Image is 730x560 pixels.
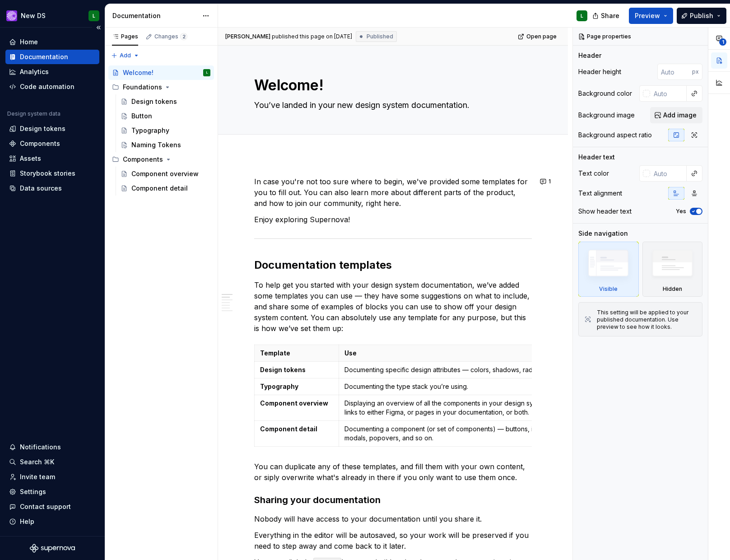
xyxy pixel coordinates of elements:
[108,152,214,167] div: Components
[5,470,99,484] a: Invite team
[225,33,270,40] span: [PERSON_NAME]
[254,280,532,334] p: To help get you started with your design system documentation, we’ve added some templates you can...
[578,89,632,98] div: Background color
[117,181,214,196] a: Component detail
[20,154,41,163] div: Assets
[30,544,75,553] svg: Supernova Logo
[117,109,214,123] a: Button
[112,33,138,40] div: Pages
[20,82,74,91] div: Code automation
[21,11,46,20] div: New DS
[131,140,181,149] div: Naming Tokens
[20,487,46,496] div: Settings
[663,285,682,293] div: Hidden
[20,457,54,467] div: Search ⌘K
[272,33,352,40] div: published this page on [DATE]
[20,139,60,148] div: Components
[108,49,142,62] button: Add
[92,21,105,34] button: Collapse sidebar
[5,151,99,166] a: Assets
[578,242,639,297] div: Visible
[599,285,618,293] div: Visible
[578,229,628,238] div: Side navigation
[367,33,393,40] span: Published
[108,80,214,94] div: Foundations
[588,8,625,24] button: Share
[344,365,573,374] p: Documenting specific design attributes — colors, shadows, radii, and so on.
[690,11,713,20] span: Publish
[20,443,61,452] div: Notifications
[526,33,557,40] span: Open page
[252,98,530,112] textarea: You’ve landed in your new design system documentation.
[117,167,214,181] a: Component overview
[5,181,99,196] a: Data sources
[692,68,699,75] p: px
[515,30,561,43] a: Open page
[20,52,68,61] div: Documentation
[5,514,99,529] button: Help
[344,349,573,358] p: Use
[677,8,726,24] button: Publish
[5,79,99,94] a: Code automation
[5,440,99,454] button: Notifications
[108,65,214,80] a: Welcome!L
[5,65,99,79] a: Analytics
[642,242,703,297] div: Hidden
[344,399,573,417] p: Displaying an overview of all the components in your design system, with links to either Figma, o...
[20,502,71,511] div: Contact support
[260,366,306,373] strong: Design tokens
[108,65,214,196] div: Page tree
[93,12,95,19] div: L
[117,138,214,152] a: Naming Tokens
[254,176,532,209] p: In case you're not too sure where to begin, we've provided some templates for you to fill out. Yo...
[2,6,103,25] button: New DSL
[131,169,199,178] div: Component overview
[20,67,49,76] div: Analytics
[260,425,317,433] strong: Component detail
[578,153,615,162] div: Header text
[254,214,532,225] p: Enjoy exploring Supernova!
[601,11,619,20] span: Share
[123,155,163,164] div: Components
[20,184,62,193] div: Data sources
[578,207,632,216] div: Show header text
[657,64,692,80] input: Auto
[578,131,652,140] div: Background aspect ratio
[650,165,687,182] input: Auto
[578,67,621,76] div: Header height
[537,175,555,188] button: 1
[5,136,99,151] a: Components
[7,110,60,117] div: Design system data
[206,68,208,77] div: L
[131,97,177,106] div: Design tokens
[635,11,660,20] span: Preview
[578,189,622,198] div: Text alignment
[260,349,333,358] p: Template
[252,75,530,96] textarea: Welcome!
[254,494,532,506] h3: Sharing your documentation
[676,208,686,215] label: Yes
[650,85,687,102] input: Auto
[549,178,551,185] span: 1
[20,37,38,47] div: Home
[117,123,214,138] a: Typography
[663,111,697,120] span: Add image
[260,399,328,407] strong: Component overview
[578,51,601,60] div: Header
[597,309,697,331] div: This setting will be applied to your published documentation. Use preview to see how it looks.
[650,107,702,123] button: Add image
[5,499,99,514] button: Contact support
[20,517,34,526] div: Help
[20,169,75,178] div: Storybook stories
[254,513,532,524] p: Nobody will have access to your documentation until you share it.
[131,184,188,193] div: Component detail
[123,68,153,77] div: Welcome!
[5,121,99,136] a: Design tokens
[123,83,162,92] div: Foundations
[5,50,99,64] a: Documentation
[629,8,673,24] button: Preview
[154,33,187,40] div: Changes
[120,52,131,59] span: Add
[719,38,726,46] span: 1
